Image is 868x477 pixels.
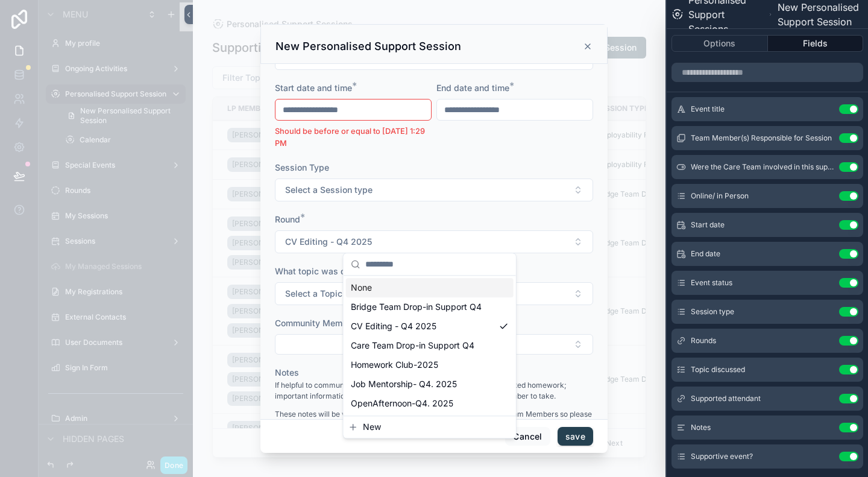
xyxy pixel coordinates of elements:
[275,266,387,276] span: What topic was discussed?
[285,184,373,196] span: Select a Session type
[351,359,438,371] span: Homework Club-2025
[275,125,432,150] li: Should be before or equal to [DATE] 1:29 PM
[768,35,864,52] button: Fields
[691,452,753,461] span: Supportive event?
[275,178,593,201] button: Select Button
[346,278,514,297] div: None
[351,340,474,352] span: Care Team Drop-in Support Q4
[558,427,593,446] button: save
[348,421,511,433] button: New
[691,249,720,259] span: End date
[275,367,299,377] span: Notes
[691,394,761,403] span: Supported attendant
[275,39,461,54] h3: New Personalised Support Session
[351,301,482,313] span: Bridge Team Drop-in Support Q4
[691,423,711,432] span: Notes
[691,133,832,143] span: Team Member(s) Responsible for Session
[351,397,453,409] span: OpenAfternoon-Q4. 2025
[691,336,716,346] span: Rounds
[275,162,329,172] span: Session Type
[691,104,725,114] span: Event title
[363,421,381,433] span: New
[691,365,745,374] span: Topic discussed
[275,409,593,431] p: These notes will be visible to the Community Member and some LP Team Members so please ensure com...
[691,307,734,317] span: Session type
[275,318,432,328] span: Community Member Receiving Support
[691,191,749,201] span: Online/ in Person
[691,278,732,288] span: Event status
[285,288,387,300] span: Select a Topic discussed
[505,427,550,446] button: Cancel
[691,220,725,230] span: Start date
[275,282,593,305] button: Select Button
[351,320,436,332] span: CV Editing - Q4 2025
[671,35,768,52] button: Options
[275,380,593,402] p: If helpful to community member, use this space to make note of requested homework; important info...
[285,236,372,248] span: CV Editing - Q4 2025
[275,83,352,93] span: Start date and time
[436,83,509,93] span: End date and time
[344,276,516,415] div: Suggestions
[275,230,593,253] button: Select Button
[275,214,300,224] span: Round
[691,162,834,172] span: Were the Care Team involved in this support session?
[351,378,457,390] span: Job Mentorship- Q4. 2025
[275,334,593,355] button: Select Button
